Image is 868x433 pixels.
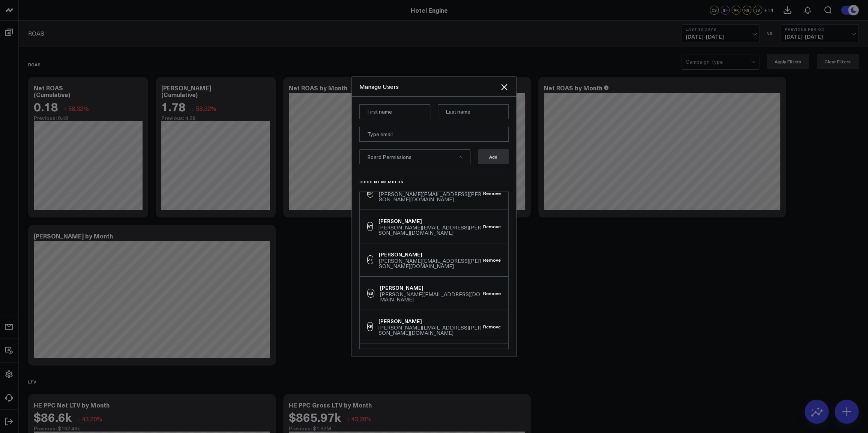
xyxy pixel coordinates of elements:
div: [PERSON_NAME][EMAIL_ADDRESS][DOMAIN_NAME] [380,292,483,302]
button: Remove [483,257,501,262]
input: First name [359,104,430,119]
div: [PERSON_NAME] [379,251,483,258]
span: Board Permissions [367,153,411,160]
div: ES [367,289,374,298]
div: KB [367,322,373,331]
button: Remove [483,190,501,196]
div: [PERSON_NAME][EMAIL_ADDRESS][PERSON_NAME][DOMAIN_NAME] [378,325,483,336]
div: [PERSON_NAME][EMAIL_ADDRESS][PERSON_NAME][DOMAIN_NAME] [379,258,483,269]
button: Remove [483,224,501,229]
div: [PERSON_NAME][EMAIL_ADDRESS][PERSON_NAME][DOMAIN_NAME] [379,192,483,202]
button: Add [478,149,509,164]
h3: Current Members [359,180,509,184]
div: Manage Users [359,82,500,91]
button: Remove [483,291,501,296]
input: Last name [438,104,509,119]
div: [PERSON_NAME] [378,318,483,325]
div: CP [367,189,373,198]
div: ZZ [367,255,373,264]
div: [PERSON_NAME] [380,284,483,292]
div: [PERSON_NAME] [378,217,483,225]
div: AT [367,222,373,231]
button: Remove [483,324,501,329]
div: [PERSON_NAME][EMAIL_ADDRESS][PERSON_NAME][DOMAIN_NAME] [378,225,483,235]
button: Close [500,82,509,91]
input: Type email [359,127,509,142]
